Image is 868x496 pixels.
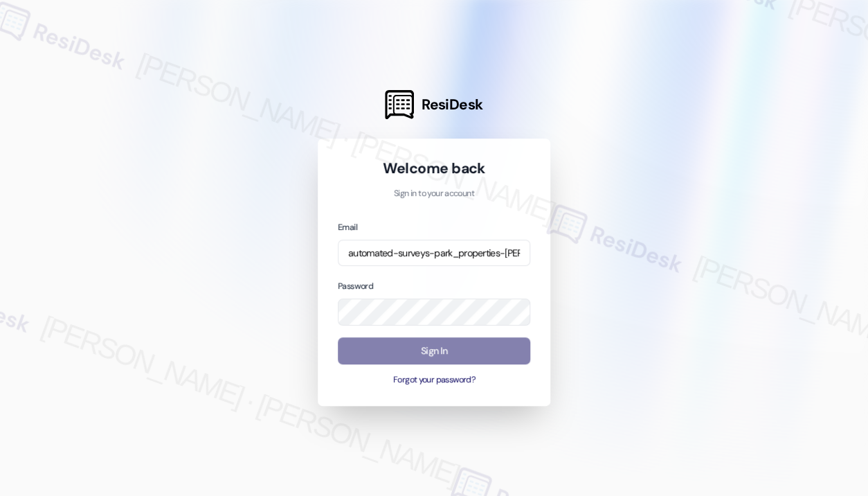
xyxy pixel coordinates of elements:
h1: Welcome back [338,159,530,178]
label: Password [338,281,373,292]
span: ResiDesk [422,95,483,114]
img: ResiDesk Logo [385,90,414,119]
button: Sign In [338,337,530,364]
button: Forgot your password? [338,374,530,387]
label: Email [338,222,357,233]
input: name@example.com [338,240,530,267]
p: Sign in to your account [338,188,530,200]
